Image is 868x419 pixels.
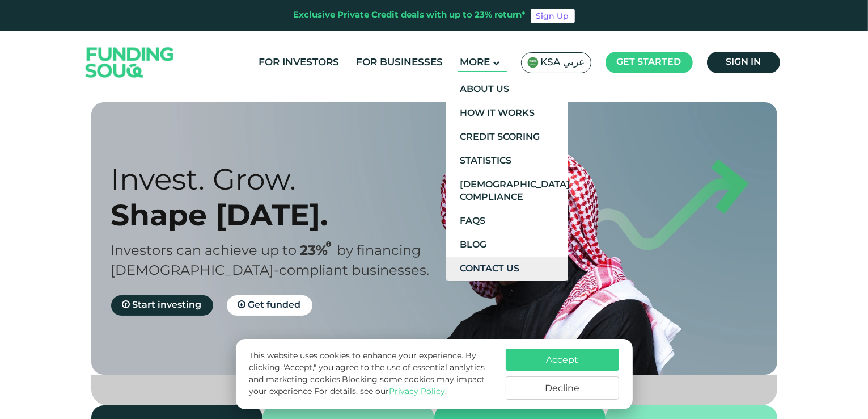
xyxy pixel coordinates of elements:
[111,295,213,316] a: Start investing
[389,388,445,396] a: Privacy Policy
[617,58,681,66] span: Get started
[541,56,585,69] span: KSA عربي
[506,376,619,400] button: Decline
[707,52,780,73] a: Sign in
[506,349,619,371] button: Accept
[256,53,342,72] a: For Investors
[446,102,568,125] a: How It Works
[300,245,337,258] span: 23%
[227,295,312,316] a: Get funded
[294,9,526,22] div: Exclusive Private Credit deals with up to 23% return*
[248,301,301,309] span: Get funded
[314,388,447,396] span: For details, see our .
[531,9,575,23] a: Sign Up
[446,173,568,209] a: [DEMOGRAPHIC_DATA] Compliance
[327,241,332,248] i: 23% IRR (expected) ~ 15% Net yield (expected)
[249,350,494,398] p: This website uses cookies to enhance your experience. By clicking "Accept," you agree to the use ...
[133,301,202,309] span: Start investing
[527,57,539,68] img: SA Flag
[446,257,568,281] a: Contact Us
[249,376,485,396] span: Blocking some cookies may impact your experience
[446,233,568,257] a: Blog
[74,34,185,91] img: Logo
[111,245,297,258] span: Investors can achieve up to
[446,149,568,173] a: Statistics
[354,53,446,72] a: For Businesses
[446,78,568,102] a: About Us
[446,125,568,149] a: Credit Scoring
[111,197,454,233] div: Shape [DATE].
[726,58,761,66] span: Sign in
[111,161,454,197] div: Invest. Grow.
[460,58,490,68] span: More
[446,209,568,233] a: FAQs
